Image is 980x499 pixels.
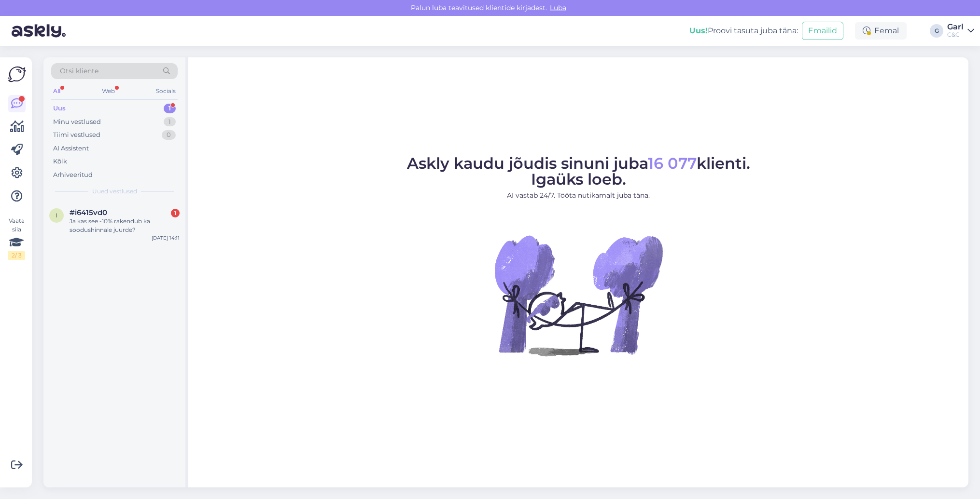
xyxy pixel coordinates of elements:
div: Tiimi vestlused [53,130,100,140]
div: [DATE] 14:11 [152,234,180,242]
div: 0 [162,130,176,140]
div: Garl [947,23,964,31]
div: AI Assistent [53,144,89,153]
button: Emailid [802,22,843,40]
img: No Chat active [491,208,665,382]
span: #i6415vd0 [70,208,107,217]
span: Otsi kliente [60,66,98,76]
div: 1 [164,104,176,113]
div: 1 [171,209,180,217]
span: Uued vestlused [92,187,137,196]
div: Arhiveeritud [53,170,93,180]
div: Ja kas see -10% rakendub ka soodushinnale juurde? [70,217,180,234]
span: Luba [547,3,569,12]
div: Uus [53,104,66,113]
div: Minu vestlused [53,117,101,127]
div: 2 / 3 [8,251,25,260]
div: C&C [947,31,964,39]
div: All [51,85,62,97]
div: 1 [164,117,176,127]
a: GarlC&C [947,23,974,39]
span: i [56,212,57,219]
img: Askly Logo [8,65,26,83]
div: Eemal [855,22,907,40]
div: Kõik [53,157,67,166]
span: Askly kaudu jõudis sinuni juba klienti. Igaüks loeb. [407,154,750,189]
div: Socials [154,85,178,97]
div: G [930,24,943,38]
p: AI vastab 24/7. Tööta nutikamalt juba täna. [407,190,750,201]
b: Uus! [689,26,708,35]
div: Vaata siia [8,216,25,260]
span: 16 077 [648,154,697,173]
div: Proovi tasuta juba täna: [689,25,798,37]
div: Web [100,85,117,97]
